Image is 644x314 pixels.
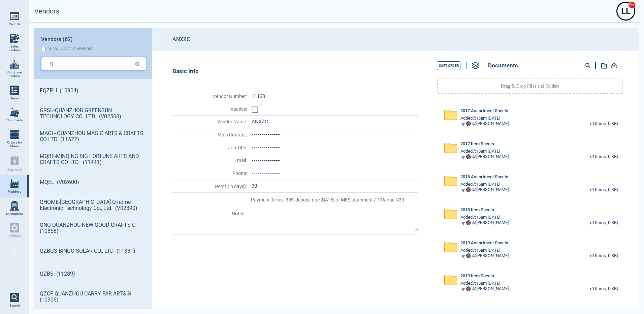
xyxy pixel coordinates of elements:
span: Main Contact : [173,132,247,137]
span: Shipments [6,118,23,122]
span: 2017 Item Sheets [460,142,494,147]
span: Added 7:15am [DATE] [460,281,500,286]
span: Phone : [173,170,247,176]
span: -------------- [252,157,280,163]
span: Notes : [173,211,245,216]
div: (0 Items, 0 KB) [590,253,618,259]
span: 11130 [252,93,265,99]
img: menu_icon [10,34,19,43]
img: menu_icon [10,107,19,117]
span: Purchase Orders [5,70,24,78]
p: Drag & Drop Files and Folders [501,83,560,90]
div: by @ [PERSON_NAME] [460,253,509,258]
span: Job Title : [173,145,247,150]
img: add-document [611,63,618,68]
span: Tasks [10,96,19,100]
div: (0 Items, 0 KB) [590,187,618,193]
span: Vendor Number : [173,94,247,99]
img: Avatar [466,220,471,225]
span: 9+ [628,2,636,8]
span: Vendor Name : [173,119,247,124]
img: Avatar [466,286,471,291]
span: -------------- [252,144,280,150]
img: menu_icon [10,11,19,21]
a: MQBF-MINQING BIG FORTUNE ARTS AND CRAFTS CO LTD (11441) [34,148,152,171]
img: Avatar [466,154,471,159]
span: 2018 Assortment Sheets [460,175,508,180]
span: Vendors [8,190,21,194]
img: menu_icon [10,130,19,139]
div: grid [34,79,152,309]
h2: Vendors [34,7,59,15]
header: ANXZC [152,28,639,51]
a: QNG-QUANZHOU NEW GOOD CRAFTS C (10858) [34,217,152,240]
div: by @ [PERSON_NAME] [460,154,509,159]
span: Orders by Phase [5,140,24,148]
span: 30 [252,183,257,189]
span: Sales Orders [5,44,24,52]
a: QZBGS-BINGO SOLAR CO., LTD (11331) [34,240,152,262]
img: menu_icon [10,201,19,211]
div: Show inactive vendors [47,47,94,51]
div: (0 Items, 0 KB) [590,220,618,226]
img: menu_icon [10,86,19,95]
span: 2017 Assortment Sheets [460,108,508,114]
span: Vendors (62) [41,36,73,42]
img: Avatar [466,253,471,258]
div: (0 Items, 0 KB) [590,154,618,160]
a: FQZPH (10904) [34,79,152,102]
textarea: Payment Terms: 30% deposit due [DATE] of MES statement / 70% due N30 [250,196,418,231]
a: MAGI - QUANZHOU MAGIC ARTS & CRAFTS CO LTD (11522) [34,125,152,148]
button: Sort Order [437,61,460,70]
span: -------------- [252,170,280,176]
span: 2018 Item Sheets [460,208,494,213]
div: (0 Items, 0 KB) [590,121,618,127]
span: Customers [6,212,23,216]
span: Added 7:15am [DATE] [460,215,500,220]
span: Added 7:15am [DATE] [460,182,500,187]
img: Avatar [466,187,471,192]
div: L L [617,3,634,20]
a: QZCF-QUANZHOU CARRY FAR ART&GI (10906) [34,285,152,308]
img: menu_icon [10,60,19,69]
input: Search [50,59,127,68]
img: Avatar [466,121,471,126]
span: Documents [488,62,518,69]
a: QHOME-[GEOGRAPHIC_DATA] Q-home Electronic Technology Co., Ltd. (V02390) [34,194,152,217]
span: Terms (in days) : [173,184,247,189]
span: 2019 Item Sheets [460,274,494,279]
span: -------------- [252,131,280,137]
a: QZBS (11289) [34,262,152,285]
div: (0 Items, 0 KB) [590,286,618,292]
span: ANXZC [252,119,268,125]
span: Added 7:15am [DATE] [460,248,500,253]
div: by @ [PERSON_NAME] [460,121,509,126]
span: Reports [9,22,21,26]
div: Basic Info [172,68,418,75]
span: Email : [173,158,247,163]
span: Added 7:15am [DATE] [460,116,500,121]
a: GRSU-QUANZHOU GREENSUN TECHNOLOGY CO., LTD. (V02560) [34,102,152,125]
div: by @ [PERSON_NAME] [460,220,509,225]
div: by @ [PERSON_NAME] [460,187,509,192]
span: Search [9,304,20,308]
div: by @ [PERSON_NAME] [460,286,509,291]
span: 2019 Assortment Sheets [460,241,508,246]
img: menu_icon [10,179,19,188]
a: MQEL (V02600) [34,171,152,194]
span: Inactive : [173,106,247,112]
img: add-document [601,63,607,69]
span: Added 7:15am [DATE] [460,149,500,154]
